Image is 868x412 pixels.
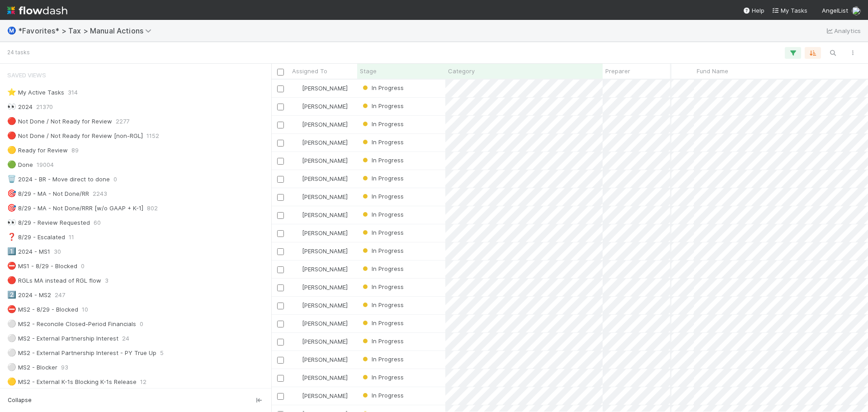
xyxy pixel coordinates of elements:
[772,6,807,15] a: My Tasks
[302,175,348,182] span: [PERSON_NAME]
[361,391,404,400] div: In Progress
[93,188,107,199] span: 2243
[293,338,301,345] img: avatar_711f55b7-5a46-40da-996f-bc93b6b86381.png
[293,175,301,182] img: avatar_711f55b7-5a46-40da-996f-bc93b6b86381.png
[7,349,16,356] span: ⚪
[293,319,348,328] div: [PERSON_NAME]
[361,246,404,255] div: In Progress
[7,289,51,301] div: 2024 - MS2
[7,174,110,185] div: 2024 - BR - Move direct to done
[7,204,16,212] span: 🎯
[302,103,348,110] span: [PERSON_NAME]
[292,66,327,76] span: Assigned To
[302,374,348,381] span: [PERSON_NAME]
[293,84,348,93] div: [PERSON_NAME]
[293,139,301,146] img: avatar_711f55b7-5a46-40da-996f-bc93b6b86381.png
[277,266,284,273] input: Toggle Row Selected
[293,211,301,218] img: avatar_e41e7ae5-e7d9-4d8d-9f56-31b0d7a2f4fd.png
[18,26,156,35] span: *Favorites* > Tax > Manual Actions
[361,247,404,254] span: In Progress
[7,276,16,284] span: 🔴
[697,66,728,76] span: Fund Name
[293,391,348,400] div: [PERSON_NAME]
[302,338,348,345] span: [PERSON_NAME]
[852,6,861,15] img: avatar_cfa6ccaa-c7d9-46b3-b608-2ec56ecf97ad.png
[302,320,348,327] span: [PERSON_NAME]
[825,25,861,36] a: Analytics
[7,233,16,241] span: ❓
[293,192,348,201] div: [PERSON_NAME]
[293,301,348,310] div: [PERSON_NAME]
[293,103,301,110] img: avatar_711f55b7-5a46-40da-996f-bc93b6b86381.png
[8,396,32,404] span: Collapse
[743,6,764,15] div: Help
[361,301,404,308] span: In Progress
[7,87,64,98] div: My Active Tasks
[54,246,61,257] span: 30
[361,300,404,309] div: In Progress
[293,265,348,274] div: [PERSON_NAME]
[7,347,156,359] div: MS2 - External Partnership Interest - PY True Up
[277,357,284,364] input: Toggle Row Selected
[293,355,348,364] div: [PERSON_NAME]
[293,229,301,237] img: avatar_e41e7ae5-e7d9-4d8d-9f56-31b0d7a2f4fd.png
[361,210,404,219] div: In Progress
[772,7,807,14] span: My Tasks
[7,260,77,272] div: MS1 - 8/29 - Blocked
[293,174,348,183] div: [PERSON_NAME]
[36,101,53,113] span: 21370
[7,161,16,168] span: 🟢
[7,376,137,388] div: MS2 - External K-1s Blocking K-1s Release
[7,275,101,286] div: RGLs MA instead of RGL flow
[361,156,404,165] div: In Progress
[361,228,404,237] div: In Progress
[7,146,16,154] span: 🟡
[302,265,348,273] span: [PERSON_NAME]
[277,104,284,110] input: Toggle Row Selected
[293,320,301,327] img: avatar_711f55b7-5a46-40da-996f-bc93b6b86381.png
[293,138,348,147] div: [PERSON_NAME]
[7,145,68,156] div: Ready for Review
[146,130,159,142] span: 1152
[7,378,16,385] span: 🟡
[361,355,404,363] span: In Progress
[293,265,301,273] img: avatar_e41e7ae5-e7d9-4d8d-9f56-31b0d7a2f4fd.png
[160,347,164,359] span: 5
[293,102,348,111] div: [PERSON_NAME]
[293,246,348,256] div: [PERSON_NAME]
[302,211,348,218] span: [PERSON_NAME]
[361,319,404,327] span: In Progress
[277,212,284,219] input: Toggle Row Selected
[105,275,108,286] span: 3
[37,159,54,170] span: 19004
[361,318,404,327] div: In Progress
[277,339,284,346] input: Toggle Row Selected
[361,283,404,290] span: In Progress
[7,333,118,344] div: MS2 - External Partnership Interest
[7,232,65,243] div: 8/29 - Escalated
[7,159,33,170] div: Done
[293,247,301,255] img: avatar_e41e7ae5-e7d9-4d8d-9f56-31b0d7a2f4fd.png
[302,356,348,363] span: [PERSON_NAME]
[361,101,404,110] div: In Progress
[361,282,404,291] div: In Progress
[361,193,404,200] span: In Progress
[293,374,301,381] img: avatar_711f55b7-5a46-40da-996f-bc93b6b86381.png
[293,284,301,291] img: avatar_e41e7ae5-e7d9-4d8d-9f56-31b0d7a2f4fd.png
[293,283,348,292] div: [PERSON_NAME]
[293,121,301,128] img: avatar_711f55b7-5a46-40da-996f-bc93b6b86381.png
[302,229,348,237] span: [PERSON_NAME]
[7,101,33,113] div: 2024
[116,116,129,127] span: 2277
[7,132,16,139] span: 🔴
[293,337,348,346] div: [PERSON_NAME]
[7,175,16,183] span: 🗑️
[293,356,301,363] img: avatar_711f55b7-5a46-40da-996f-bc93b6b86381.png
[361,120,404,128] span: In Progress
[277,248,284,255] input: Toggle Row Selected
[302,302,348,309] span: [PERSON_NAME]
[293,302,301,309] img: avatar_e41e7ae5-e7d9-4d8d-9f56-31b0d7a2f4fd.png
[302,284,348,291] span: [PERSON_NAME]
[94,217,101,228] span: 60
[277,69,284,76] input: Toggle All Rows Selected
